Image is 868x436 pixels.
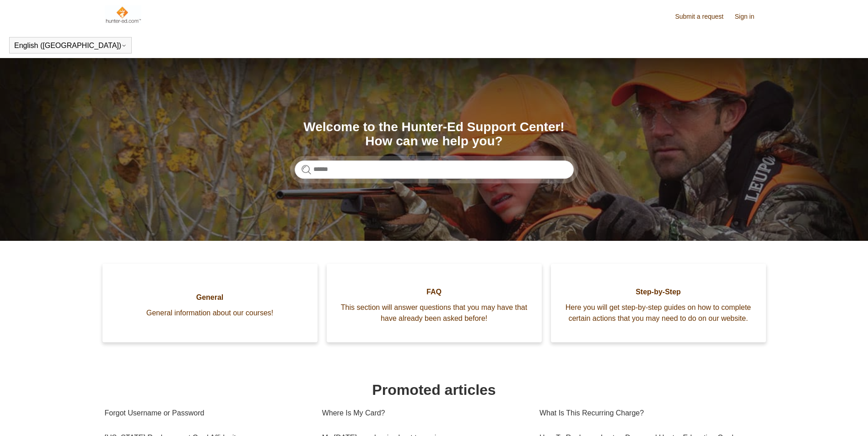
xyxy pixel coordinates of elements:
[809,405,862,429] div: Chat Support
[565,302,752,324] span: Here you will get step-by-step guides on how to complete certain actions that you may need to do ...
[105,379,764,401] h1: Promoted articles
[327,264,542,342] a: FAQ This section will answer questions that you may have that have already been asked before!
[322,401,526,425] a: Where Is My Card?
[539,401,757,425] a: What Is This Recurring Charge?
[105,401,308,425] a: Forgot Username or Password
[116,292,304,303] span: General
[551,264,766,342] a: Step-by-Step Here you will get step-by-step guides on how to complete certain actions that you ma...
[14,42,127,50] button: English ([GEOGRAPHIC_DATA])
[295,160,574,179] input: Search
[565,287,752,298] span: Step-by-Step
[102,264,318,342] a: General General information about our courses!
[340,302,528,324] span: This section will answer questions that you may have that have already been asked before!
[675,12,733,21] a: Submit a request
[735,12,764,21] a: Sign in
[340,287,528,298] span: FAQ
[105,5,142,24] img: Hunter-Ed Help Center home page
[116,308,304,319] span: General information about our courses!
[295,120,574,149] h1: Welcome to the Hunter-Ed Support Center! How can we help you?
